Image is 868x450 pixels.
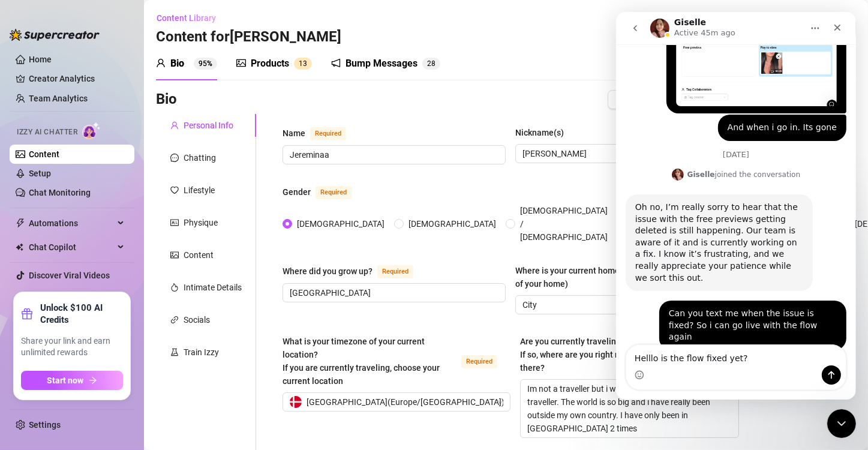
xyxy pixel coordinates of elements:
span: [GEOGRAPHIC_DATA] ( Europe/[GEOGRAPHIC_DATA] ) [307,393,504,411]
div: Can you text me when the issue is fixed? So i can go live with the flow again [43,289,230,338]
span: arrow-right [89,376,97,385]
div: Giselle says… [10,182,230,289]
div: Content [184,248,214,262]
span: thunderbolt [16,218,25,228]
div: Intimate Details [184,281,242,294]
a: Creator Analytics [29,69,125,88]
div: Where is your current homebase? (City/Area of your home) [515,264,684,290]
span: notification [331,58,341,68]
div: joined the conversation [71,157,185,168]
span: Share your link and earn unlimited rewards [21,335,123,359]
sup: 95% [194,58,217,70]
div: Bump Messages [346,56,418,71]
label: Nickname(s) [515,126,572,139]
input: Where did you grow up? [290,286,496,299]
a: Content [29,149,59,159]
input: Where is your current homebase? (City/Area of your home) [522,298,729,311]
span: 1 [299,59,303,68]
b: Giselle [71,158,99,167]
div: Lifestyle [184,184,215,197]
span: Content Library [157,13,216,23]
span: Required [316,186,352,199]
a: Chat Monitoring [29,188,91,197]
span: [DEMOGRAPHIC_DATA] / [DEMOGRAPHIC_DATA] [515,204,612,244]
input: Nickname(s) [522,147,729,160]
div: Personal Info [184,119,233,132]
div: And when i go in. Its gone [112,110,221,122]
span: 3 [303,59,307,68]
div: Chatting [184,151,216,164]
div: Jereminaa says… [10,103,230,139]
div: Products [251,56,289,71]
div: Oh no, I’m really sorry to hear that the issue with the free previews getting deleted is still ha... [19,190,187,272]
span: user [170,121,179,130]
span: fire [170,283,179,292]
span: link [170,316,179,324]
span: heart [170,186,179,194]
a: Home [29,55,52,64]
label: Where is your current homebase? (City/Area of your home) [515,264,738,290]
div: [DATE] [10,139,230,155]
div: Bio [170,56,184,71]
label: Gender [283,185,365,199]
span: Required [461,355,497,368]
strong: Unlock $100 AI Credits [40,302,123,326]
input: Name [290,148,496,161]
span: 2 [427,59,431,68]
span: Required [377,265,413,278]
label: Where did you grow up? [283,264,427,278]
span: idcard [170,218,179,227]
h3: Bio [156,90,177,109]
div: And when i go in. Its gone [102,103,230,129]
button: Send a message… [206,353,225,373]
span: Automations [29,214,114,233]
span: Required [310,127,346,140]
div: Physique [184,216,218,229]
a: Settings [29,420,61,430]
button: Import Bio from other creator [608,90,751,109]
a: Setup [29,169,51,178]
span: picture [236,58,246,68]
a: Team Analytics [29,94,88,103]
span: experiment [170,348,179,356]
div: Can you text me when the issue is fixed? So i can go live with the flow again [53,296,221,331]
span: user [156,58,166,68]
div: Jereminaa says… [10,289,230,348]
h3: Content for [PERSON_NAME] [156,28,341,47]
span: Chat Copilot [29,238,114,257]
span: [DEMOGRAPHIC_DATA] [404,217,501,230]
iframe: Intercom live chat [616,12,856,400]
img: AI Chatter [82,122,101,139]
img: Profile image for Giselle [56,157,68,169]
div: Name [283,127,305,140]
span: message [170,154,179,162]
span: Are you currently traveling? If so, where are you right now? what are you doing there? [520,337,708,373]
button: Content Library [156,8,226,28]
span: gift [21,308,33,320]
span: [DEMOGRAPHIC_DATA] [292,217,389,230]
div: Giselle says… [10,155,230,182]
button: Start nowarrow-right [21,371,123,390]
a: Discover Viral Videos [29,271,110,280]
div: Gender [283,185,311,199]
img: logo-BBDzfeDw.svg [10,29,100,41]
img: Chat Copilot [16,243,23,251]
span: What is your timezone of your current location? If you are currently traveling, choose your curre... [283,337,440,386]
div: Train Izzy [184,346,219,359]
div: Socials [184,313,210,326]
span: picture [170,251,179,259]
sup: 13 [294,58,312,70]
iframe: Intercom live chat [827,409,856,438]
button: Emoji picker [19,358,28,368]
div: Oh no, I’m really sorry to hear that the issue with the free previews getting deleted is still ha... [10,182,197,279]
img: dk [290,396,302,408]
span: Start now [47,376,84,385]
span: Izzy AI Chatter [17,127,77,138]
textarea: Im not a traveller but i would like to lean myself to be a traveller. The world is so big and i h... [521,380,738,437]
